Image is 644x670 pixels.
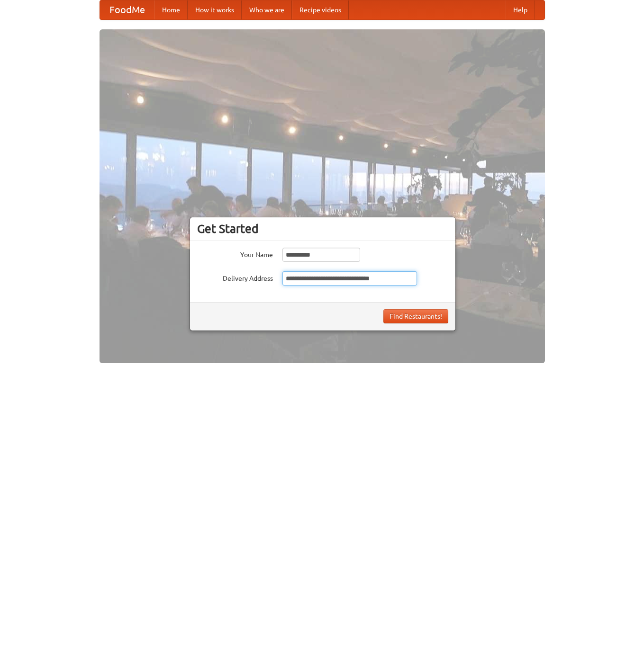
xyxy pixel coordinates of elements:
a: Help [506,0,535,19]
a: FoodMe [100,0,154,19]
a: Home [154,0,188,19]
label: Delivery Address [197,271,273,283]
a: Recipe videos [292,0,349,19]
label: Your Name [197,248,273,259]
a: Who we are [242,0,292,19]
a: How it works [188,0,242,19]
button: Find Restaurants! [383,309,448,323]
h3: Get Started [197,222,448,236]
